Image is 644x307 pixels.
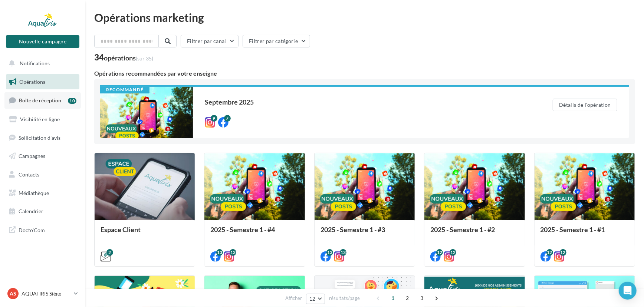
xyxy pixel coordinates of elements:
[19,225,45,235] span: Docto'Com
[306,294,325,304] button: 12
[6,35,79,48] button: Nouvelle campagne
[20,60,50,66] span: Notifications
[22,290,71,297] p: AQUATIRIS Siège
[106,249,113,256] div: 2
[19,97,61,103] span: Boîte de réception
[19,171,39,178] span: Contacts
[243,35,310,47] button: Filtrer par catégorie
[94,53,153,62] div: 34
[4,167,81,182] a: Contacts
[104,55,153,61] div: opérations
[19,190,49,196] span: Médiathèque
[387,292,399,304] span: 1
[285,295,302,302] span: Afficher
[20,116,60,122] span: Visibilité en ligne
[136,55,153,62] span: (sur 35)
[436,249,443,256] div: 12
[402,292,414,304] span: 2
[101,226,189,241] div: Espace Client
[19,208,43,214] span: Calendrier
[450,249,456,256] div: 12
[540,226,629,241] div: 2025 - Semestre 1 - #1
[19,153,45,159] span: Campagnes
[4,92,81,108] a: Boîte de réception10
[6,287,79,301] a: AS AQUATIRIS Siège
[546,249,553,256] div: 12
[329,295,360,302] span: résultats/page
[4,222,81,238] a: Docto'Com
[181,35,239,47] button: Filtrer par canal
[4,148,81,164] a: Campagnes
[309,296,316,302] span: 12
[553,99,617,111] button: Détails de l'opération
[94,70,635,76] div: Opérations recommandées par votre enseigne
[94,12,635,23] div: Opérations marketing
[4,204,81,219] a: Calendrier
[211,115,217,122] div: 9
[210,226,299,241] div: 2025 - Semestre 1 - #4
[216,249,223,256] div: 13
[205,99,523,105] div: Septembre 2025
[340,249,346,256] div: 13
[4,185,81,201] a: Médiathèque
[10,290,16,297] span: AS
[416,292,428,304] span: 3
[4,56,78,71] button: Notifications
[560,249,566,256] div: 12
[4,130,81,146] a: Sollicitation d'avis
[321,226,409,241] div: 2025 - Semestre 1 - #3
[68,98,76,104] div: 10
[19,79,45,85] span: Opérations
[430,226,519,241] div: 2025 - Semestre 1 - #2
[4,74,81,90] a: Opérations
[224,115,231,122] div: 7
[4,112,81,127] a: Visibilité en ligne
[100,87,149,93] div: Recommandé
[619,282,637,300] div: Open Intercom Messenger
[326,249,333,256] div: 13
[19,134,60,141] span: Sollicitation d'avis
[230,249,236,256] div: 13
